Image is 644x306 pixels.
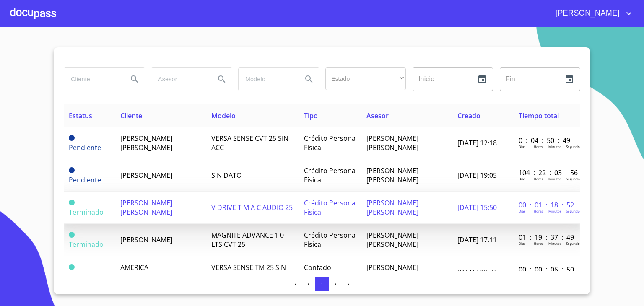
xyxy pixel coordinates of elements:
span: Contado Persona Física [304,263,349,281]
button: Search [212,69,232,89]
span: Crédito Persona Física [304,134,356,152]
span: Tiempo total [519,111,559,120]
span: Asesor [366,111,389,120]
span: Terminado [69,232,75,238]
p: Horas [534,241,543,246]
span: Crédito Persona Física [304,231,356,249]
span: [PERSON_NAME] [120,171,172,180]
p: Minutos [548,176,561,181]
span: [PERSON_NAME] [120,235,172,244]
span: [PERSON_NAME] [549,7,624,20]
input: search [239,68,296,91]
span: [PERSON_NAME] [PERSON_NAME] [366,166,418,184]
span: 1 [320,281,323,288]
span: [DATE] 17:11 [457,235,497,244]
span: VERSA SENSE CVT 25 SIN ACC [211,134,288,152]
p: Segundos [566,209,582,213]
span: Terminado [69,240,104,249]
span: Pendiente [69,135,75,141]
p: Dias [519,241,525,246]
span: [DATE] 12:18 [457,138,497,148]
span: V DRIVE T M A C AUDIO 25 [211,203,293,212]
div: ​ [325,67,406,90]
p: Minutos [548,241,561,246]
p: Minutos [548,209,561,213]
span: [DATE] 19:05 [457,171,497,180]
span: Pendiente [69,143,101,152]
span: [PERSON_NAME] [PERSON_NAME] [366,134,418,152]
span: Cliente [120,111,142,120]
span: [DATE] 10:24 [457,267,497,277]
span: AMERICA [PERSON_NAME] [120,263,172,281]
span: [PERSON_NAME] [PERSON_NAME] [366,198,418,217]
span: [PERSON_NAME] [PERSON_NAME] [366,231,418,249]
span: MAGNITE ADVANCE 1 0 LTS CVT 25 [211,231,284,249]
p: 01 : 19 : 37 : 49 [519,233,575,242]
p: Horas [534,176,543,181]
p: Dias [519,209,525,213]
button: 1 [315,277,329,291]
span: Terminado [69,264,75,270]
p: 104 : 22 : 03 : 56 [519,168,575,177]
span: [PERSON_NAME] [PERSON_NAME] [366,263,418,281]
p: Dias [519,176,525,181]
p: Segundos [566,241,582,246]
span: Crédito Persona Física [304,198,356,217]
span: Pendiente [69,167,75,173]
p: 00 : 01 : 18 : 52 [519,200,575,210]
span: SIN DATO [211,171,241,180]
span: [PERSON_NAME] [PERSON_NAME] [120,134,172,152]
p: Dias [519,144,525,149]
p: 00 : 00 : 06 : 50 [519,265,575,274]
span: Pendiente [69,175,101,184]
span: Terminado [69,200,75,205]
p: Horas [534,144,543,149]
input: search [64,68,121,91]
input: search [151,68,208,91]
p: Segundos [566,176,582,181]
span: Estatus [69,111,92,120]
p: 0 : 04 : 50 : 49 [519,136,575,145]
span: Terminado [69,207,104,217]
p: Minutos [548,144,561,149]
button: Search [125,69,145,89]
span: Crédito Persona Física [304,166,356,184]
span: [DATE] 15:50 [457,203,497,212]
p: Horas [534,209,543,213]
p: Segundos [566,144,582,149]
span: [PERSON_NAME] [PERSON_NAME] [120,198,172,217]
span: Tipo [304,111,318,120]
span: Modelo [211,111,236,120]
span: Creado [457,111,480,120]
span: VERSA SENSE TM 25 SIN ACC [211,263,286,281]
button: Search [299,69,319,89]
button: account of current user [549,7,634,20]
